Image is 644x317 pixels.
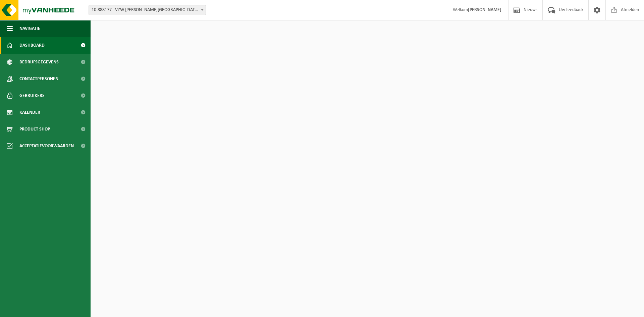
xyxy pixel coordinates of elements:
[19,121,50,138] span: Product Shop
[19,104,40,121] span: Kalender
[19,138,74,154] span: Acceptatievoorwaarden
[19,70,58,87] span: Contactpersonen
[89,5,206,15] span: 10-888177 - VZW KAREL DE GOEDE OLVA STEENBRUGGE - ASSEBROEK
[19,20,40,37] span: Navigatie
[19,54,59,70] span: Bedrijfsgegevens
[19,37,45,54] span: Dashboard
[468,7,501,12] strong: [PERSON_NAME]
[89,5,206,15] span: 10-888177 - VZW KAREL DE GOEDE OLVA STEENBRUGGE - ASSEBROEK
[19,87,45,104] span: Gebruikers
